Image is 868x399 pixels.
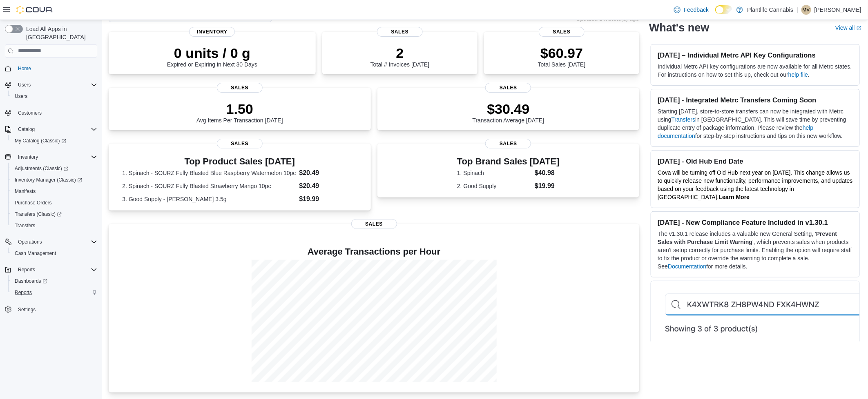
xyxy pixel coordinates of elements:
h4: Average Transactions per Hour [115,247,633,257]
span: Transfers [15,222,35,229]
span: Feedback [684,6,709,14]
span: Inventory [189,27,235,37]
span: Users [18,82,31,88]
span: Sales [539,27,585,37]
span: Users [15,93,27,100]
a: Customers [15,108,45,118]
button: Reports [2,264,100,275]
span: Purchase Orders [15,199,52,206]
a: Documentation [668,263,706,270]
dd: $20.49 [299,181,357,191]
span: Customers [18,110,42,116]
a: help documentation [658,124,813,139]
button: Cash Management [8,248,100,259]
a: Transfers (Classic) [11,209,65,219]
a: Dashboards [8,275,100,287]
span: Manifests [11,186,97,196]
span: Customers [15,108,97,118]
span: Cash Management [15,250,56,257]
button: Users [15,80,34,90]
p: Individual Metrc API key configurations are now available for all Metrc states. For instructions ... [658,62,853,79]
span: Users [15,80,97,90]
a: Home [15,64,34,73]
span: Cash Management [11,248,97,258]
div: Avg Items Per Transaction [DATE] [196,101,283,124]
button: Transfers [8,220,100,231]
dt: 1. Spinach - SOURZ Fully Blasted Blue Raspberry Watermelon 10pc [122,169,296,177]
p: | [797,5,798,15]
strong: Prevent Sales with Purchase Limit Warning [658,231,837,245]
a: Adjustments (Classic) [11,164,71,173]
a: Cash Management [11,248,59,258]
span: Home [18,65,31,72]
p: Starting [DATE], store-to-store transfers can now be integrated with Metrc using in [GEOGRAPHIC_D... [658,107,853,140]
span: Settings [18,306,36,313]
h3: [DATE] – Individual Metrc API Key Configurations [658,51,853,59]
button: Users [2,79,100,91]
button: Purchase Orders [8,197,100,208]
p: $30.49 [473,101,544,117]
p: $60.97 [538,45,585,61]
span: Transfers (Classic) [11,209,97,219]
span: Inventory Manager (Classic) [11,175,97,185]
dd: $19.99 [535,181,560,191]
span: Dashboards [15,278,47,284]
dd: $20.49 [299,168,357,178]
span: Sales [217,139,263,149]
span: My Catalog (Classic) [15,137,66,144]
span: My Catalog (Classic) [11,136,97,146]
span: Sales [485,139,531,149]
span: Manifests [15,188,36,195]
span: Purchase Orders [11,198,97,208]
h3: [DATE] - Old Hub End Date [658,157,853,165]
a: Reports [11,288,35,297]
a: Inventory Manager (Classic) [11,175,85,185]
span: Settings [15,304,97,314]
p: [PERSON_NAME] [814,5,861,15]
span: Reports [18,266,35,273]
span: Operations [15,237,97,247]
a: Dashboards [11,276,51,286]
span: Adjustments (Classic) [11,164,97,173]
h3: [DATE] - Integrated Metrc Transfers Coming Soon [658,96,853,104]
button: Catalog [15,124,38,134]
dd: $40.98 [535,168,560,178]
span: Dashboards [11,276,97,286]
a: View allExternal link [835,24,861,31]
span: Reports [15,289,32,296]
span: Cova will be turning off Old Hub next year on [DATE]. This change allows us to quickly release ne... [658,169,853,200]
div: Expired or Expiring in Next 30 Days [167,45,257,68]
span: Sales [217,83,263,93]
span: Sales [351,219,397,229]
button: Customers [2,107,100,119]
span: Users [11,91,97,101]
span: Inventory Manager (Classic) [15,177,82,183]
button: Catalog [2,124,100,135]
button: Home [2,62,100,74]
p: 0 units / 0 g [167,45,257,61]
dt: 2. Good Supply [457,182,531,190]
span: Home [15,63,97,73]
span: Operations [18,239,42,245]
nav: Complex example [5,59,97,337]
a: Feedback [671,2,712,18]
dd: $19.99 [299,194,357,204]
dt: 3. Good Supply - [PERSON_NAME] 3.5g [122,195,296,203]
div: Michael Vincent [801,5,811,15]
svg: External link [857,26,861,31]
a: Users [11,91,31,101]
div: Total # Invoices [DATE] [370,45,429,68]
button: Manifests [8,186,100,197]
div: Transaction Average [DATE] [473,101,544,124]
a: Transfers (Classic) [8,208,100,220]
span: Adjustments (Classic) [15,165,68,172]
input: Dark Mode [715,5,732,14]
a: Adjustments (Classic) [8,163,100,174]
span: Inventory [18,154,38,160]
dt: 2. Spinach - SOURZ Fully Blasted Strawberry Mango 10pc [122,182,296,190]
span: Reports [15,265,97,275]
a: My Catalog (Classic) [8,135,100,146]
button: Inventory [15,152,41,162]
p: The v1.30.1 release includes a valuable new General Setting, ' ', which prevents sales when produ... [658,230,853,270]
span: Transfers [11,221,97,231]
